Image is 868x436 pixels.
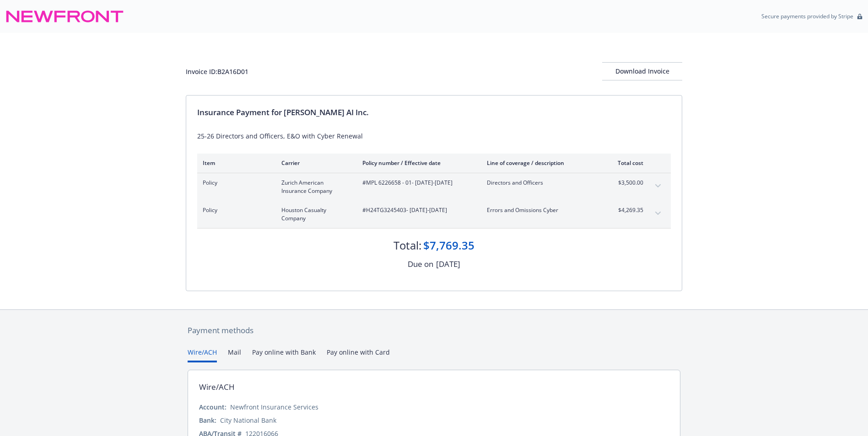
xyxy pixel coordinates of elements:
[252,347,316,362] button: Pay online with Bank
[602,63,682,80] div: Download Invoice
[362,206,472,214] span: #H24TG3245403 - [DATE]-[DATE]
[651,206,665,221] button: expand content
[188,347,217,362] button: Wire/ACH
[197,173,671,201] div: PolicyZurich American Insurance Company#MPL 6226658 - 01- [DATE]-[DATE]Directors and Officers$3,5...
[487,159,594,167] div: Line of coverage / description
[197,201,671,228] div: PolicyHouston Casualty Company#H24TG3245403- [DATE]-[DATE]Errors and Omissions Cyber$4,269.35expa...
[609,159,643,167] div: Total cost
[362,159,472,167] div: Policy number / Effective date
[197,106,671,118] div: Insurance Payment for [PERSON_NAME] AI Inc.
[487,206,594,214] span: Errors and Omissions Cyber
[220,415,276,425] div: City National Bank
[327,347,390,362] button: Pay online with Card
[408,258,433,270] div: Due on
[602,62,682,80] button: Download Invoice
[609,206,643,214] span: $4,269.35
[281,206,348,223] span: Houston Casualty Company
[199,402,226,412] div: Account:
[197,131,671,141] div: 25-26 Directors and Officers, E&O with Cyber Renewal
[487,179,594,187] span: Directors and Officers
[199,381,235,393] div: Wire/ACH
[188,324,680,336] div: Payment methods
[281,179,348,195] span: Zurich American Insurance Company
[203,159,267,167] div: Item
[186,67,248,76] div: Invoice ID: B2A16D01
[203,179,267,187] span: Policy
[199,415,216,425] div: Bank:
[281,159,348,167] div: Carrier
[228,347,241,362] button: Mail
[230,402,318,412] div: Newfront Insurance Services
[651,179,665,193] button: expand content
[423,238,474,253] div: $7,769.35
[436,258,460,270] div: [DATE]
[394,238,421,253] div: Total:
[362,179,472,187] span: #MPL 6226658 - 01 - [DATE]-[DATE]
[203,206,267,214] span: Policy
[761,12,853,20] p: Secure payments provided by Stripe
[609,179,643,187] span: $3,500.00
